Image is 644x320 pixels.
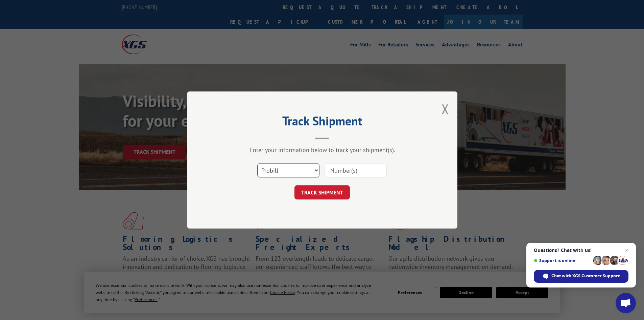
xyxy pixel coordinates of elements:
[221,146,424,154] div: Enter your information below to track your shipment(s).
[294,185,350,199] button: TRACK SHIPMENT
[534,248,628,253] span: Questions? Chat with us!
[616,293,636,313] div: Open chat
[623,246,631,254] span: Close chat
[534,270,628,283] div: Chat with XGS Customer Support
[442,100,449,118] button: Close modal
[551,273,620,279] span: Chat with XGS Customer Support
[534,258,591,263] span: Support is online
[325,163,387,177] input: Number(s)
[221,116,424,129] h2: Track Shipment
